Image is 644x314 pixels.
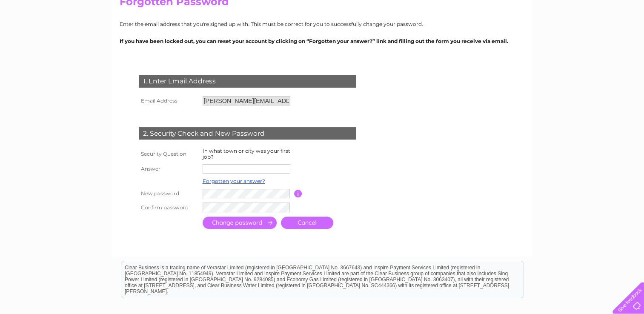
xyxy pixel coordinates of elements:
a: 0333 014 3131 [484,4,542,15]
p: Enter the email address that you're signed up with. This must be correct for you to successfully ... [120,20,525,28]
p: If you have been locked out, you can reset your account by clicking on “Forgotten your answer?” l... [120,37,525,45]
img: logo.png [23,22,66,48]
a: Telecoms [570,36,595,43]
a: Contact [618,36,639,43]
a: Water [525,36,541,43]
div: Clear Business is a trading name of Verastar Limited (registered in [GEOGRAPHIC_DATA] No. 3667643... [121,5,524,41]
div: 2. Security Check and New Password [139,127,356,140]
a: Blog [601,36,613,43]
a: Energy [546,36,565,43]
th: Confirm password [137,200,200,214]
th: Security Question [137,146,200,162]
div: 1. Enter Email Address [139,75,356,88]
a: Cancel [281,217,333,229]
input: Information [294,190,302,197]
input: Submit [203,217,277,229]
th: Answer [137,162,200,176]
th: Email Address [137,94,200,108]
label: In what town or city was your first job? [203,148,290,160]
a: Forgotten your answer? [203,178,265,184]
th: New password [137,187,200,200]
